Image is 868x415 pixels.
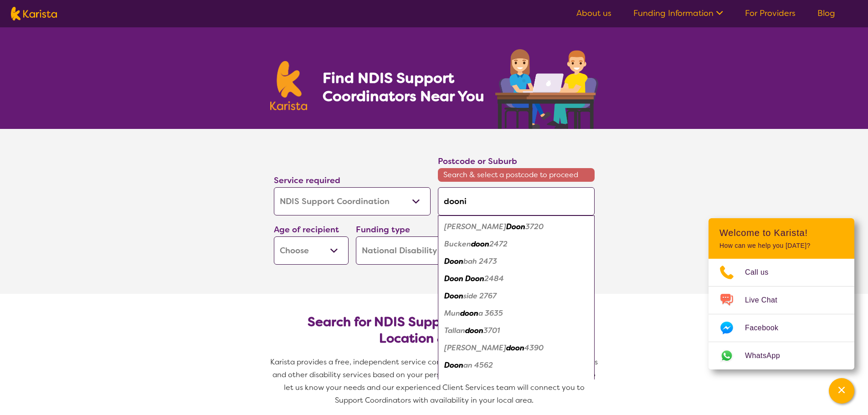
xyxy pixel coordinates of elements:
img: support-coordination [495,49,598,129]
div: Tallandoon 3701 [442,322,590,339]
label: Funding type [356,224,410,235]
span: Call us [745,266,780,279]
em: Doon [506,222,525,231]
img: Karista logo [11,7,57,20]
em: Bucken [444,239,471,249]
em: doon [471,239,489,249]
a: Blog [817,8,835,19]
p: How can we help you [DATE]? [719,242,843,250]
div: Moondooner 4605 [442,374,590,391]
label: Postcode or Suburb [438,156,517,167]
em: doon [460,308,478,318]
div: Doonan 4562 [442,357,590,374]
div: Doonside 2767 [442,287,590,305]
div: Channel Menu [709,218,854,369]
button: Channel Menu [829,378,854,404]
h1: Find NDIS Support Coordinators Near You [323,69,491,105]
em: doon [465,378,483,387]
em: 4390 [524,343,544,353]
em: 3701 [483,326,500,335]
em: Doon [444,274,463,283]
span: Search & select a postcode to proceed [438,168,595,182]
em: Tallan [444,326,465,335]
em: Doon [465,274,484,283]
em: er 4605 [483,378,511,387]
em: Doon [444,256,463,266]
div: Mundoona 3635 [442,305,590,322]
div: Bonnie Doon 3720 [442,218,590,236]
span: Karista provides a free, independent service connecting you with NDIS Support Coordinators and ot... [270,357,600,405]
a: Web link opens in a new tab. [709,342,854,369]
em: Doon [444,360,463,370]
a: Funding Information [633,8,723,19]
em: [PERSON_NAME] [444,343,506,353]
div: Doon Doon 2484 [442,270,590,287]
label: Service required [274,175,340,186]
div: Buckendoon 2472 [442,236,590,253]
em: Doon [444,291,463,301]
a: For Providers [745,8,796,19]
h2: Welcome to Karista! [719,227,843,238]
em: side 2767 [463,291,497,301]
ul: Choose channel [709,259,854,369]
span: WhatsApp [745,349,791,363]
em: bah 2473 [463,256,497,266]
label: Age of recipient [274,224,339,235]
em: 2484 [484,274,504,283]
h2: Search for NDIS Support Coordinators by Location & Needs [281,314,587,347]
span: Facebook [745,321,789,335]
em: doon [506,343,524,353]
em: Mun [444,308,460,318]
em: doon [465,326,483,335]
span: Live Chat [745,293,788,307]
img: Karista logo [270,61,308,110]
em: an 4562 [463,360,493,370]
div: Callandoon 4390 [442,339,590,357]
em: [PERSON_NAME] [444,222,506,231]
input: Type [438,187,595,215]
a: About us [576,8,611,19]
em: a 3635 [478,308,503,318]
em: 3720 [525,222,544,231]
em: Moon [444,378,465,387]
em: 2472 [489,239,508,249]
div: Doonbah 2473 [442,253,590,270]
